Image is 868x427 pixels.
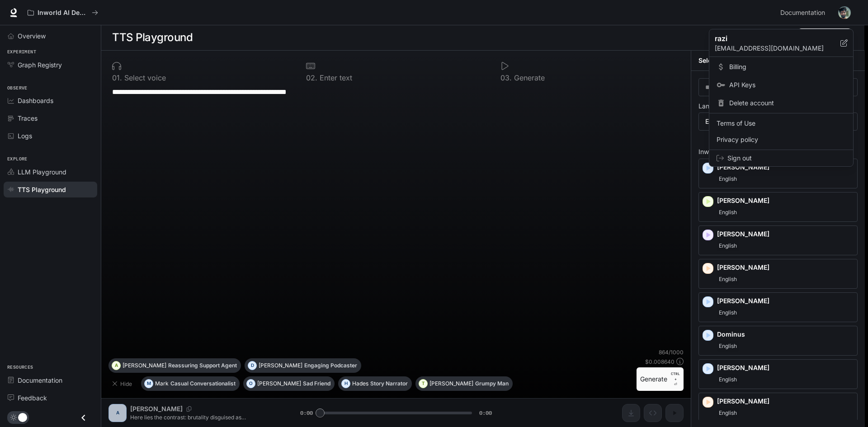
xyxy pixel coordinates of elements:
[709,150,853,166] div: Sign out
[729,62,846,71] span: Billing
[715,44,840,53] p: [EMAIL_ADDRESS][DOMAIN_NAME]
[711,95,851,111] div: Delete account
[727,154,846,163] span: Sign out
[711,77,851,93] a: API Keys
[717,119,846,128] span: Terms of Use
[717,135,846,144] span: Privacy policy
[729,99,846,108] span: Delete account
[715,33,826,44] p: razi
[711,115,851,131] a: Terms of Use
[709,29,853,57] div: razi[EMAIL_ADDRESS][DOMAIN_NAME]
[711,131,851,148] a: Privacy policy
[729,80,846,89] span: API Keys
[711,59,851,75] a: Billing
